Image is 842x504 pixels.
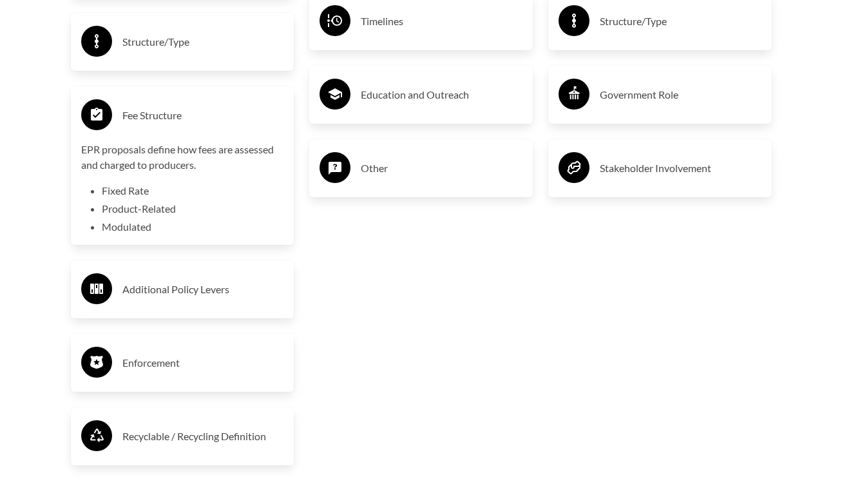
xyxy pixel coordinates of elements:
[122,32,284,52] h3: Structure/Type
[600,11,761,32] h3: Structure/Type
[102,219,284,235] li: Modulated
[122,353,284,373] h3: Enforcement
[102,183,284,199] li: Fixed Rate
[361,11,522,32] h3: Timelines
[361,158,522,179] h3: Other
[81,142,284,173] p: EPR proposals define how fees are assessed and charged to producers.
[102,201,284,217] li: Product-Related
[600,158,761,179] h3: Stakeholder Involvement
[122,426,284,447] h3: Recyclable / Recycling Definition
[600,84,761,105] h3: Government Role
[122,279,284,300] h3: Additional Policy Levers
[361,84,522,105] h3: Education and Outreach
[122,105,284,126] h3: Fee Structure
